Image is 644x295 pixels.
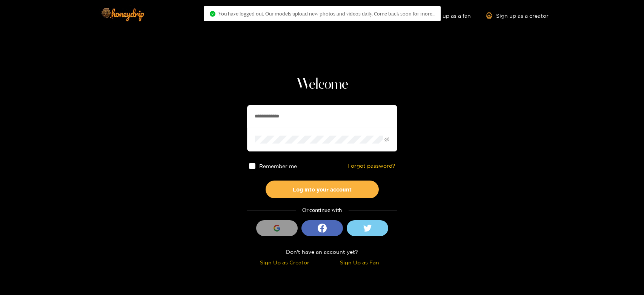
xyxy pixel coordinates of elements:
span: Remember me [259,163,297,169]
span: eye-invisible [384,137,389,142]
a: Sign up as a fan [419,12,471,19]
div: Or continue with [247,206,397,215]
span: You have logged out. Our models upload new photos and videos daily. Come back soon for more.. [218,11,435,17]
h1: Welcome [247,76,397,94]
a: Forgot password? [347,163,395,169]
a: Sign up as a creator [486,12,549,19]
div: Sign Up as Fan [324,258,395,267]
div: Sign Up as Creator [249,258,320,267]
span: check-circle [210,11,215,17]
div: Don't have an account yet? [247,247,397,256]
button: Log into your account [266,181,379,198]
